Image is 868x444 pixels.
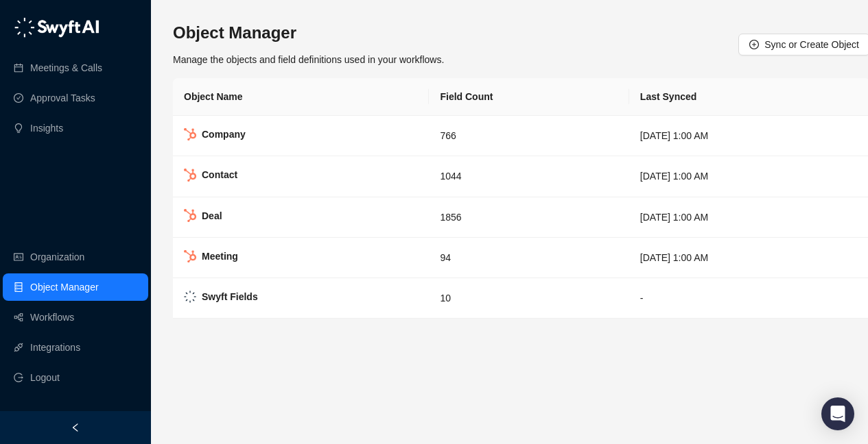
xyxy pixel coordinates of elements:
span: left [71,423,80,432]
th: Object Name [173,78,429,116]
th: Field Count [429,78,629,116]
td: 766 [429,116,629,156]
span: Sync or Create Object [764,37,859,52]
a: Integrations [30,334,80,361]
strong: Deal [202,210,222,221]
img: Swyft Logo [184,291,196,303]
a: Workflows [30,304,74,331]
img: hubspot-DkpyWjJb.png [184,128,196,141]
td: 10 [429,278,629,319]
img: logo-05li4sbe.png [14,17,99,38]
img: hubspot-DkpyWjJb.png [184,250,196,263]
img: hubspot-DkpyWjJb.png [184,169,196,182]
span: Logout [30,364,60,391]
span: Manage the objects and field definitions used in your workflows. [173,54,444,65]
a: Object Manager [30,273,99,301]
a: Approval Tasks [30,84,95,112]
img: hubspot-DkpyWjJb.png [184,209,196,222]
a: Meetings & Calls [30,54,102,82]
td: 1856 [429,197,629,238]
strong: Contact [202,169,237,180]
a: Insights [30,114,63,142]
span: logout [14,373,23,382]
strong: Meeting [202,251,238,262]
span: plus-circle [749,40,759,49]
div: Open Intercom Messenger [821,397,854,430]
h3: Object Manager [173,22,444,44]
strong: Company [202,129,246,140]
a: Organization [30,243,84,271]
strong: Swyft Fields [202,291,258,302]
td: 94 [429,238,629,278]
td: 1044 [429,156,629,197]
